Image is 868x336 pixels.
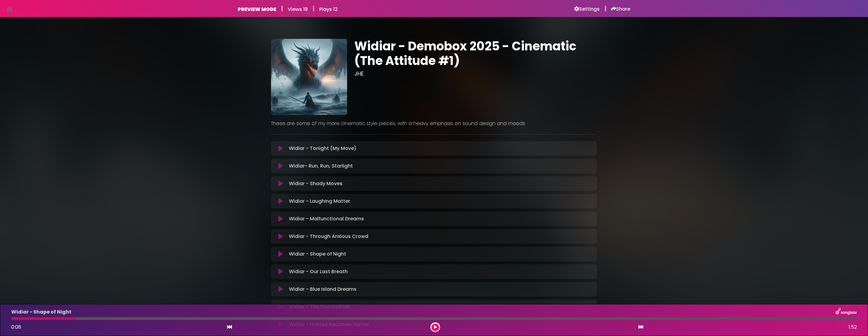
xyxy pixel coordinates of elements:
[271,120,597,127] p: These are some of my more cinematic style pieces, with a heavy emphasis on sound design and moods
[289,250,346,258] p: Widiar - Shape of Night
[354,70,597,77] h3: JHE
[11,324,21,331] span: 0:08
[605,5,606,12] h5: |
[238,6,276,12] h6: PREVIEW MODE
[11,308,71,316] p: Widiar - Shape of Night
[319,6,338,12] h6: Plays 12
[271,39,347,115] img: LXkkqux0TqqF3OuEYQ9y
[574,6,600,12] a: Settings
[611,6,630,12] a: Share
[288,6,308,12] h6: Views 19
[354,39,597,68] h1: Widiar - Demobox 2025 - Cinematic (The Attitude #1)
[313,5,314,12] h5: |
[836,308,857,316] img: songbox-logo-white.png
[289,286,356,293] p: Widiar - Blue Island Dreams
[289,145,356,152] p: Widiar - Tonight (My Move)
[289,180,343,187] p: Widiar - Shady Moves
[849,324,857,331] span: 1:52
[289,198,350,205] p: Widiar - Laughing Matter
[289,303,350,311] p: Widiar - The DoorbellHell
[289,233,368,240] p: Widiar - Through Anxious Crowd
[289,215,364,222] p: Widiar - Malfunctional Dreams
[281,5,283,12] h5: |
[289,162,353,170] p: Widiar- Run, Run, Starlight
[289,268,348,275] p: Widiar - Our Last Breath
